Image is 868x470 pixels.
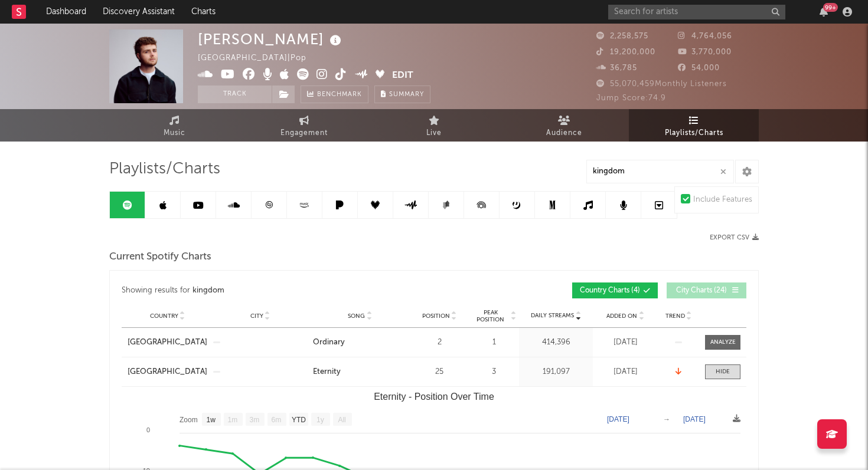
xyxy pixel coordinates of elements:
[667,282,746,298] button: City Charts(24)
[426,126,442,140] span: Live
[109,250,211,264] span: Current Spotify Charts
[820,7,828,17] button: 99+
[586,160,734,183] input: Search Playlists/Charts
[596,80,727,88] span: 55,070,459 Monthly Listeners
[674,287,729,294] span: City Charts ( 24 )
[389,91,424,98] span: Summary
[180,416,198,424] text: Zoom
[413,366,466,378] div: 25
[207,416,216,424] text: 1w
[596,32,648,40] span: 2,258,575
[606,313,637,320] span: Added On
[292,416,306,424] text: YTD
[250,416,260,424] text: 3m
[228,416,238,424] text: 1m
[663,415,670,423] text: →
[146,426,150,433] text: 0
[678,64,720,72] span: 54,000
[596,337,655,349] div: [DATE]
[192,284,224,298] div: kingdom
[301,86,368,103] a: Benchmark
[348,313,365,320] span: Song
[109,109,239,142] a: Music
[422,313,450,320] span: Position
[665,126,723,140] span: Playlists/Charts
[522,366,590,378] div: 191,097
[198,29,344,49] div: [PERSON_NAME]
[150,313,178,320] span: Country
[164,126,185,140] span: Music
[280,126,328,140] span: Engagement
[596,48,655,56] span: 19,200,000
[338,416,345,424] text: All
[313,366,407,378] a: Eternity
[313,337,345,349] div: Ordinary
[122,282,434,298] div: Showing results for
[472,337,516,349] div: 1
[678,48,732,56] span: 3,770,000
[392,68,413,83] button: Edit
[374,392,494,402] text: Eternity - Position Over Time
[413,337,466,349] div: 2
[629,109,759,142] a: Playlists/Charts
[522,337,590,349] div: 414,396
[472,366,516,378] div: 3
[607,415,629,423] text: [DATE]
[608,5,785,19] input: Search for artists
[531,311,574,320] span: Daily Streams
[596,94,666,102] span: Jump Score: 74.9
[198,51,320,65] div: [GEOGRAPHIC_DATA] | Pop
[693,193,752,207] div: Include Features
[572,282,658,298] button: Country Charts(4)
[128,337,207,349] a: [GEOGRAPHIC_DATA]
[313,366,341,378] div: Eternity
[128,366,207,378] a: [GEOGRAPHIC_DATA]
[665,313,685,320] span: Trend
[374,86,430,103] button: Summary
[678,32,732,40] span: 4,764,056
[596,64,637,72] span: 36,785
[272,416,282,424] text: 6m
[546,126,582,140] span: Audience
[710,234,759,241] button: Export CSV
[369,109,499,142] a: Live
[250,313,263,320] span: City
[823,3,838,12] div: 99 +
[316,416,324,424] text: 1y
[596,366,655,378] div: [DATE]
[683,415,706,423] text: [DATE]
[198,86,272,103] button: Track
[317,88,362,102] span: Benchmark
[313,337,407,349] a: Ordinary
[499,109,629,142] a: Audience
[109,162,220,176] span: Playlists/Charts
[472,309,509,323] span: Peak Position
[239,109,369,142] a: Engagement
[580,287,640,294] span: Country Charts ( 4 )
